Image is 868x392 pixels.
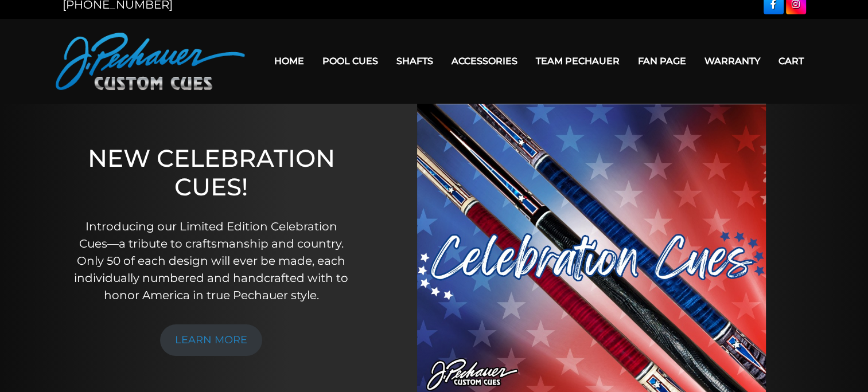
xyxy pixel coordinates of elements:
[265,46,313,76] a: Home
[769,46,813,76] a: Cart
[71,144,352,202] h1: NEW CELEBRATION CUES!
[313,46,387,76] a: Pool Cues
[695,46,769,76] a: Warranty
[71,218,352,304] p: Introducing our Limited Edition Celebration Cues—a tribute to craftsmanship and country. Only 50 ...
[527,46,629,76] a: Team Pechauer
[56,33,245,90] img: Pechauer Custom Cues
[387,46,442,76] a: Shafts
[160,324,262,356] a: LEARN MORE
[442,46,527,76] a: Accessories
[629,46,695,76] a: Fan Page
